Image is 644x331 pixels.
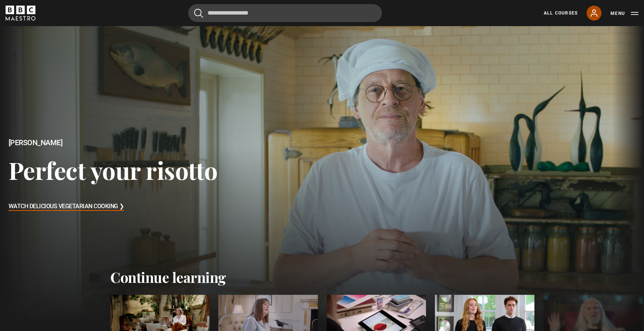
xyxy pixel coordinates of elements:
h2: Continue learning [110,269,534,286]
svg: BBC Maestro [6,6,35,21]
h3: Perfect your risotto [9,156,218,184]
input: Search [188,4,382,22]
h3: Watch Delicious Vegetarian Cooking ❯ [9,201,124,212]
button: Submit the search query [194,9,203,18]
button: Toggle navigation [610,10,638,17]
a: All Courses [544,10,578,16]
h2: [PERSON_NAME] [9,138,218,147]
